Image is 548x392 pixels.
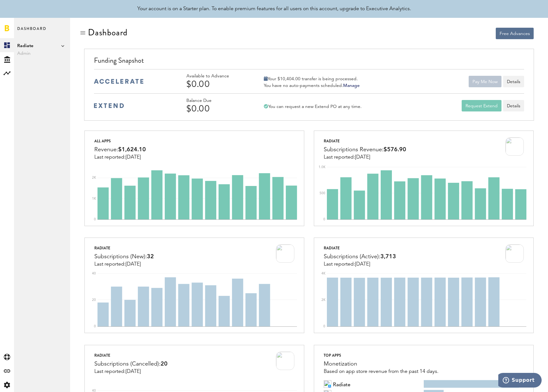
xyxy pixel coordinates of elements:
div: Based on app store revenue from the past 14 days. [324,369,438,374]
button: Request Extend [462,100,501,111]
div: Last reported: [324,261,396,267]
a: Details [503,100,524,111]
div: $0.00 [186,103,247,114]
span: Radiate [17,42,67,50]
div: Last reported: [94,154,146,160]
div: Radiate [324,244,396,252]
div: $0.00 [186,79,247,89]
div: Last reported: [94,369,168,374]
div: Subscriptions (New): [94,252,154,261]
span: [DATE] [126,262,141,267]
text: 0 [94,218,96,221]
span: Dashboard [17,25,47,38]
img: 100x100bb_AU6Sgzh.jpg [505,137,524,156]
span: $1,624.10 [118,147,146,153]
img: 100x100bb_AU6Sgzh.jpg [324,380,331,388]
text: 500 [320,192,325,195]
span: 20 [161,361,168,367]
div: Radiate [324,137,406,145]
div: Radiate [94,244,154,252]
div: Top apps [324,352,438,359]
span: [DATE] [355,155,370,160]
div: Monetization [324,359,438,369]
text: 4K [321,272,326,275]
button: Pay Me Now [469,76,501,87]
div: Balance Due [186,98,247,103]
div: You have no auto-payments scheduled. [264,83,360,89]
div: Last reported: [324,154,406,160]
span: $576.90 [384,147,406,153]
text: 1K [92,197,96,200]
div: You can request a new Extend PO at any time. [264,104,362,110]
button: Details [503,76,524,87]
img: 21.png [328,384,331,388]
text: 2K [321,299,326,302]
div: Subscriptions Revenue: [324,145,406,154]
text: 0 [323,218,325,221]
div: Radiate [94,352,168,359]
div: Funding Snapshot [94,55,524,69]
div: Available to Advance [186,74,247,79]
div: Your account is on a Starter plan. To enable premium features for all users on this account, upgr... [137,5,411,13]
div: All apps [94,137,146,145]
div: Last reported: [94,261,154,267]
img: 100x100bb_AU6Sgzh.jpg [276,244,294,263]
div: Subscriptions (Cancelled): [94,359,168,369]
text: 40 [92,272,96,275]
div: Your $10,404.00 transfer is being processed. [264,76,360,82]
span: 32 [147,254,154,260]
div: Dashboard [88,27,127,38]
span: Admin [17,50,67,57]
span: [DATE] [126,155,141,160]
text: 2K [92,176,96,179]
div: Subscriptions (Active): [324,252,396,261]
a: Manage [343,83,360,88]
img: 100x100bb_AU6Sgzh.jpg [276,352,294,370]
text: 0 [323,325,325,328]
iframe: Opens a widget where you can find more information [498,373,542,389]
span: [DATE] [126,369,141,374]
text: 0 [94,325,96,328]
img: 100x100bb_AU6Sgzh.jpg [505,244,524,263]
span: Radiate [333,380,350,388]
div: Revenue: [94,145,146,154]
img: accelerate-medium-blue-logo.svg [94,79,143,84]
button: Free Advances [496,28,534,39]
span: [DATE] [355,262,370,267]
span: 3,713 [380,254,396,260]
text: 1.0K [319,166,326,169]
text: 20 [92,298,96,302]
img: extend-medium-blue-logo.svg [94,103,124,108]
